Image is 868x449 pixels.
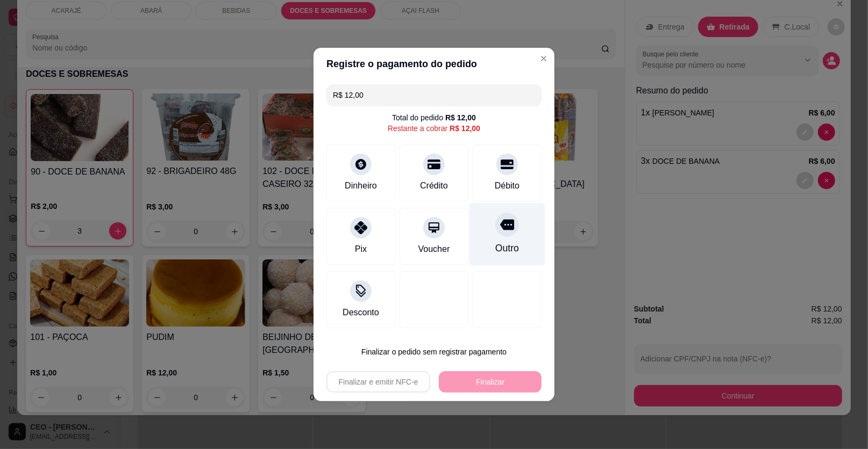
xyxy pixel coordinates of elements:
div: Desconto [343,306,379,319]
div: Pix [355,243,367,256]
div: R$ 12,00 [450,123,480,134]
button: Close [535,50,552,67]
header: Registre o pagamento do pedido [314,48,554,80]
input: Ex.: hambúrguer de cordeiro [333,84,535,106]
div: Débito [495,179,520,192]
div: Crédito [420,179,448,192]
div: Restante a cobrar [388,123,480,134]
div: Dinheiro [345,179,377,192]
div: R$ 12,00 [445,112,476,123]
button: Finalizar o pedido sem registrar pagamento [326,341,542,363]
div: Total do pedido [392,112,476,123]
div: Outro [495,241,519,255]
div: Voucher [418,243,450,256]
